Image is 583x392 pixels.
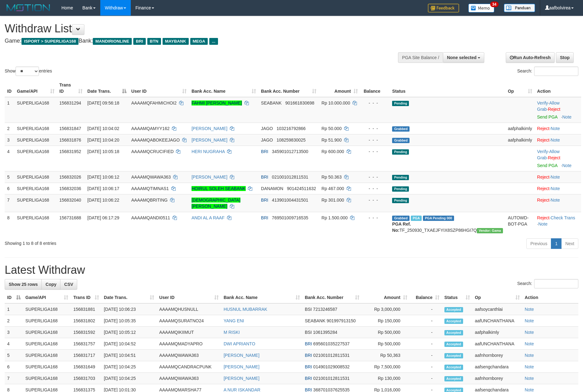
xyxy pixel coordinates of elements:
label: Show entries [5,67,52,76]
td: - [410,338,442,350]
a: Show 25 rows [5,279,42,290]
td: aafsengchandara [472,361,522,373]
span: 156831294 [59,100,81,105]
a: Note [525,376,534,381]
span: Grabbed [392,138,410,143]
span: AAAAMQAMYY162 [131,126,170,131]
a: Note [562,114,571,119]
span: [DATE] 10:05:18 [88,149,119,154]
a: YANG ENI [224,318,244,323]
th: Bank Acc. Name: activate to sort column ascending [221,292,302,303]
div: - - - [363,174,387,180]
button: None selected [443,52,484,63]
span: Copy 021001012811531 to clipboard [313,376,350,381]
td: · [535,194,581,212]
th: User ID: activate to sort column ascending [157,292,221,303]
a: Send PGA [537,163,557,168]
a: Reject [537,126,550,131]
td: SUPERLIGA168 [23,338,71,350]
span: BRI [305,376,312,381]
td: Rp 150,000 [362,315,410,327]
td: AUTOWD-BOT-PGA [505,212,535,236]
td: Rp 3,000,000 [362,303,410,315]
span: BRI [133,38,145,45]
span: 34 [490,2,499,7]
span: Accepted [444,376,463,381]
span: AAAAMQTIMNAS1 [131,186,169,191]
a: DWI APRIANTO [224,341,255,346]
td: AAAAMQCANDRACPUNK [157,361,221,373]
td: 156831717 [71,350,101,361]
span: Copy 014901029008532 to clipboard [313,364,350,369]
span: CSV [64,282,73,287]
a: HUSNUL MUBARRAK [224,307,267,312]
div: - - - [363,197,387,203]
span: Copy 7213246587 to clipboard [313,307,337,312]
span: [DATE] 09:56:18 [88,100,119,105]
td: 156831703 [71,373,101,384]
span: AAAAMQBRITING [131,198,168,203]
a: M RISKI [224,330,240,335]
img: Feedback.jpg [428,4,459,12]
img: Button%20Memo.svg [468,4,495,12]
td: · · [535,146,581,171]
span: Copy 901424511632 to clipboard [287,186,316,191]
span: ISPORT > SUPERLIGA168 [21,38,78,45]
h1: Withdraw List [5,22,382,35]
a: HOIRUL SOLEH SEABANK [192,186,246,191]
td: AAAAMQSURATNO24 [157,315,221,327]
span: MEGA [190,38,208,45]
td: SUPERLIGA168 [23,315,71,327]
span: BRI [261,149,268,154]
select: Showentries [16,67,39,76]
span: Copy 345901012713500 to clipboard [272,149,308,154]
span: Copy 1061395284 to clipboard [313,330,337,335]
td: Rp 130,000 [362,373,410,384]
span: Copy 108259830025 to clipboard [277,138,306,142]
span: Accepted [444,353,463,358]
a: Send PGA [537,114,557,119]
span: Accepted [444,342,463,347]
td: aafsoycanthlai [472,303,522,315]
td: 7 [5,373,23,384]
a: Previous [526,238,551,249]
td: AAAAMQHUSNULL [157,303,221,315]
a: Check Trans [551,215,575,220]
td: SUPERLIGA168 [23,373,71,384]
a: [PERSON_NAME] [192,138,227,142]
span: AAAAMQFAHMICHOI2 [131,100,177,105]
a: Verify [537,100,548,105]
a: Note [551,186,560,191]
td: TF_250930_TXAEJFYIX8SZP86HGI7Q [390,212,505,236]
a: FAHMI [PERSON_NAME] [192,100,242,105]
a: Note [525,341,534,346]
a: Verify [537,149,548,154]
td: [DATE] 10:05:35 [102,315,157,327]
td: SUPERLIGA168 [14,171,57,183]
a: Reject [537,138,550,142]
td: Rp 500,000 [362,338,410,350]
span: 156831847 [59,126,81,131]
td: AAAAMQWAWA363 [157,373,221,384]
a: Reject [537,215,550,220]
span: Pending [392,186,409,192]
span: SEABANK [261,100,282,105]
td: 3 [5,327,23,338]
span: Accepted [444,365,463,370]
div: - - - [363,185,387,192]
th: Balance: activate to sort column ascending [410,292,442,303]
td: aafphalkimly [505,123,535,134]
th: Amount: activate to sort column ascending [362,292,410,303]
a: Note [551,126,560,131]
span: JAGO [261,126,273,131]
b: PGA Ref. No: [392,222,411,233]
span: Copy 021001012811531 to clipboard [272,175,308,180]
span: BTN [147,38,161,45]
div: Showing 1 to 8 of 8 entries [5,238,238,246]
td: 156831592 [71,327,101,338]
span: Copy 901661830698 to clipboard [285,100,314,105]
td: [DATE] 10:06:23 [102,303,157,315]
td: SUPERLIGA168 [14,97,57,123]
span: Grabbed [392,216,410,221]
a: Note [525,353,534,358]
